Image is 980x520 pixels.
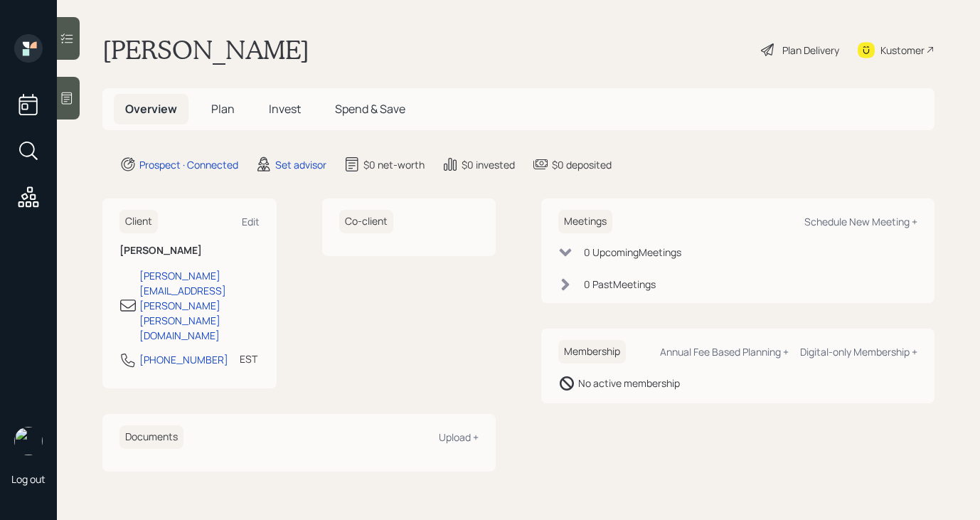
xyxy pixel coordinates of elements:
[584,245,681,260] div: 0 Upcoming Meeting s
[119,210,158,233] h6: Client
[240,351,257,366] div: EST
[119,245,260,257] h6: [PERSON_NAME]
[552,157,612,172] div: $0 deposited
[242,215,260,228] div: Edit
[660,345,789,359] div: Annual Fee Based Planning +
[558,210,612,233] h6: Meetings
[800,345,917,359] div: Digital-only Membership +
[211,101,235,117] span: Plan
[11,472,46,486] div: Log out
[139,268,260,343] div: [PERSON_NAME][EMAIL_ADDRESS][PERSON_NAME][PERSON_NAME][DOMAIN_NAME]
[578,376,680,391] div: No active membership
[584,277,656,292] div: 0 Past Meeting s
[363,157,425,172] div: $0 net-worth
[139,157,238,172] div: Prospect · Connected
[335,101,405,117] span: Spend & Save
[558,340,626,364] h6: Membership
[462,157,515,172] div: $0 invested
[439,430,479,444] div: Upload +
[804,215,917,228] div: Schedule New Meeting +
[880,43,925,58] div: Kustomer
[339,210,393,233] h6: Co-client
[275,157,326,172] div: Set advisor
[102,34,309,65] h1: [PERSON_NAME]
[14,427,43,455] img: aleksandra-headshot.png
[119,425,183,449] h6: Documents
[125,101,177,117] span: Overview
[139,352,228,367] div: [PHONE_NUMBER]
[782,43,839,58] div: Plan Delivery
[269,101,301,117] span: Invest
